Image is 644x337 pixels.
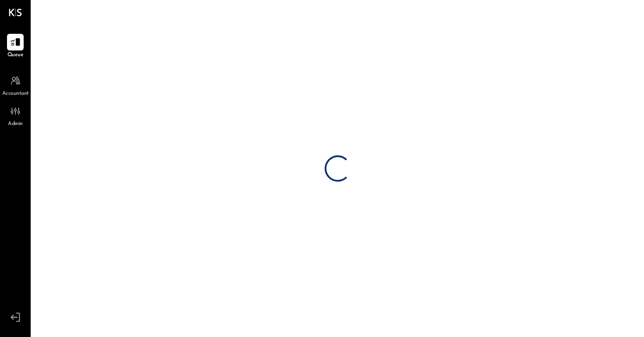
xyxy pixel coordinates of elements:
[7,51,24,59] span: Queue
[0,103,30,128] a: Admin
[8,120,23,128] span: Admin
[0,34,30,59] a: Queue
[0,72,30,98] a: Accountant
[2,90,29,98] span: Accountant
